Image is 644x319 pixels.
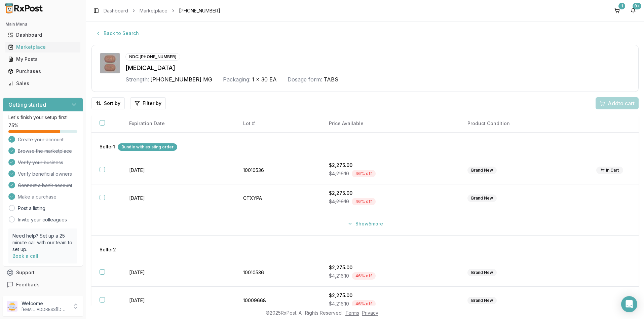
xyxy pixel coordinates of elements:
span: Connect a bank account [18,182,72,189]
button: 1 [612,5,622,16]
img: User avatar [7,301,17,312]
p: Need help? Set up a 25 minute call with our team to set up. [12,233,73,253]
div: 46 % off [352,170,376,177]
td: 10010536 [235,156,321,184]
th: Expiration Date [121,115,235,133]
div: Purchases [8,68,78,75]
button: Marketplace [3,42,83,52]
div: 46 % off [352,272,376,280]
td: [DATE] [121,156,235,184]
td: [DATE] [121,259,235,287]
td: 10009668 [235,287,321,315]
a: Dashboard [5,29,80,41]
span: $4,216.10 [329,300,349,307]
div: My Posts [8,56,78,63]
span: Verify your business [18,159,63,166]
span: 75 % [8,122,18,129]
span: Verify beneficial owners [18,171,72,177]
a: Post a listing [18,205,45,212]
td: [DATE] [121,287,235,315]
td: CTXYPA [235,184,321,212]
span: $4,216.10 [329,198,349,205]
a: Marketplace [140,7,167,14]
span: Seller 2 [100,246,116,253]
div: Packaging: [223,75,251,83]
button: Purchases [3,66,83,77]
a: Terms [345,310,359,316]
nav: breadcrumb [104,7,220,14]
span: Browse the marketplace [18,148,72,154]
div: Marketplace [8,44,78,50]
a: Sales [5,77,80,90]
a: My Posts [5,53,80,65]
button: My Posts [3,54,83,65]
div: Brand New [467,167,497,174]
span: 1 x 30 EA [252,75,277,83]
div: Sales [8,80,78,87]
button: Dashboard [3,30,83,40]
button: Back to Search [91,27,143,39]
th: Price Available [321,115,459,133]
div: Strength: [125,75,149,83]
div: Brand New [467,297,497,304]
span: Filter by [143,100,161,107]
span: Seller 1 [100,143,115,151]
div: NDC: [PHONE_NUMBER] [125,53,180,61]
div: $2,275.00 [329,162,451,169]
div: Open Intercom Messenger [621,296,637,312]
a: Purchases [5,65,80,77]
div: In Cart [596,167,623,174]
div: 1 [618,3,625,9]
button: Sales [3,78,83,89]
div: $2,275.00 [329,292,451,299]
div: Dosage form: [288,75,322,83]
button: Filter by [130,97,166,109]
span: Sort by [104,100,120,107]
span: Create your account [18,136,64,143]
h3: Getting started [8,101,46,109]
div: $2,275.00 [329,190,451,197]
th: Product Condition [459,115,588,133]
span: TABS [324,75,338,83]
a: Privacy [362,310,378,316]
th: Lot # [235,115,321,133]
a: Marketplace [5,41,80,53]
div: [MEDICAL_DATA] [125,63,630,73]
p: Let's finish your setup first! [8,114,77,121]
div: Brand New [467,269,497,276]
a: Dashboard [104,7,128,14]
div: Dashboard [8,32,78,38]
div: 46 % off [352,300,376,308]
span: $4,216.10 [329,273,349,279]
div: $2,275.00 [329,264,451,271]
button: 9+ [628,5,639,16]
div: Brand New [467,194,497,202]
button: Feedback [3,279,83,291]
img: Biktarvy 50-200-25 MG TABS [100,53,120,73]
h2: Main Menu [5,22,80,27]
a: Book a call [12,253,38,259]
div: Bundle with existing order [118,143,177,151]
span: $4,216.10 [329,170,349,177]
td: [DATE] [121,184,235,212]
span: [PHONE_NUMBER] MG [150,75,212,83]
span: Feedback [16,281,39,288]
div: 46 % off [352,198,376,205]
a: Invite your colleagues [18,216,67,223]
img: RxPost Logo [3,3,46,13]
p: [EMAIL_ADDRESS][DOMAIN_NAME] [22,307,68,312]
span: [PHONE_NUMBER] [179,7,220,14]
td: 10010536 [235,259,321,287]
button: Support [3,267,83,279]
button: Sort by [91,97,125,109]
button: Show5more [343,218,387,230]
div: 9+ [633,3,641,9]
span: Make a purchase [18,193,56,200]
p: Welcome [22,300,68,307]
